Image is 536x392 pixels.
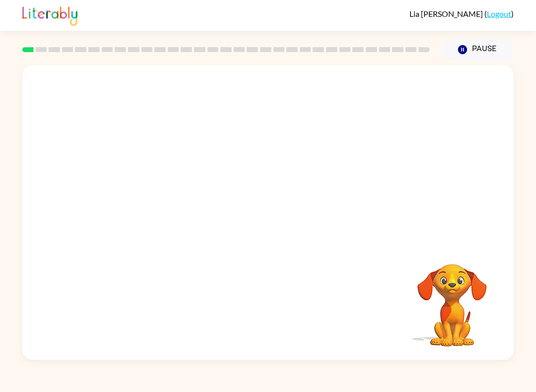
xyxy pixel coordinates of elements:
[402,249,502,348] video: Your browser must support playing .mp4 files to use Literably. Please try using another browser.
[442,38,514,61] button: Pause
[487,9,511,18] a: Logout
[409,9,514,18] div: ( )
[22,4,77,26] img: Literably
[409,9,484,18] span: Lia [PERSON_NAME]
